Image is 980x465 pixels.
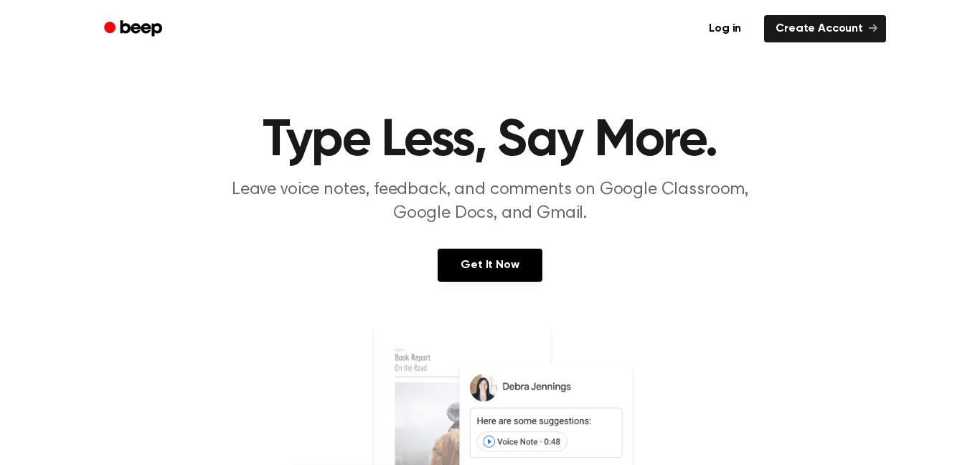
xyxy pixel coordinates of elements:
a: Log in [694,12,755,45]
p: Leave voice notes, feedback, and comments on Google Classroom, Google Docs, and Gmail. [215,178,765,226]
h1: Type Less, Say More. [123,115,857,167]
a: Beep [94,15,175,43]
a: Get It Now [438,249,542,282]
a: Create Account [764,15,886,42]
